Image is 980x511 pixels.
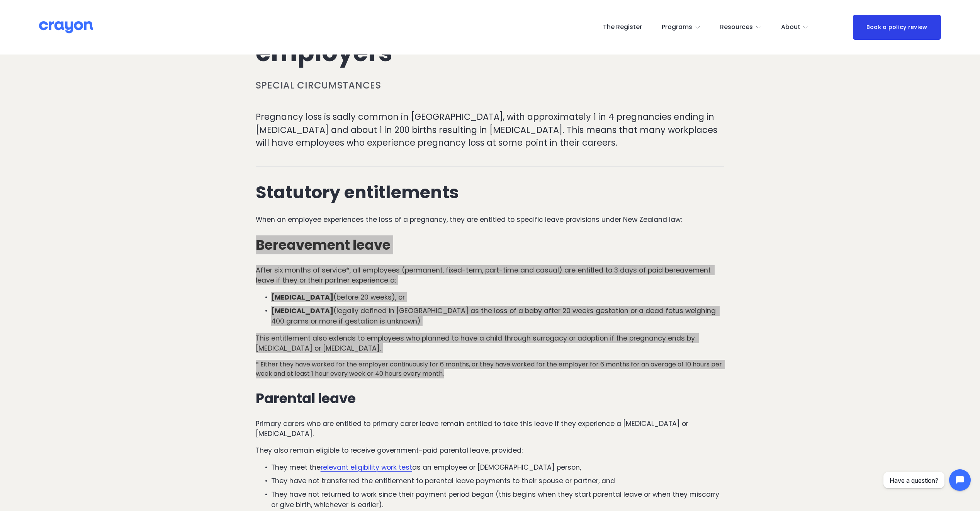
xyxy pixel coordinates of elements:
[271,462,725,472] p: They meet the as an employee or [DEMOGRAPHIC_DATA] person,
[662,21,701,34] a: folder dropdown
[256,111,725,150] p: Pregnancy loss is sadly common in [GEOGRAPHIC_DATA], with approximately 1 in 4 pregnancies ending...
[271,489,725,510] p: They have not returned to work since their payment period began (this begins when they start pare...
[256,215,725,225] p: When an employee experiences the loss of a pregnancy, they are entitled to specific leave provisi...
[256,180,459,204] strong: Statutory entitlements
[853,15,941,40] a: Book a policy review
[271,306,725,326] p: (legally defined in [GEOGRAPHIC_DATA] as the loss of a baby after 20 weeks gestation or a dead fe...
[781,21,809,34] a: folder dropdown
[256,333,725,354] p: This entitlement also extends to employees who planned to have a child through surrogacy or adopt...
[39,20,93,34] img: Crayon
[256,419,725,439] p: Primary carers who are entitled to primary carer leave remain entitled to take this leave if they...
[256,445,725,455] p: They also remain eligible to receive government-paid parental leave, provided:
[321,463,412,472] a: relevant eligibility work test
[256,265,725,286] p: After six months of service*, all employees (permanent, fixed-term, part-time and casual) are ent...
[781,22,800,33] span: About
[271,292,725,302] p: (before 20 weeks), or
[256,389,356,408] strong: Parental leave
[720,21,761,34] a: folder dropdown
[256,235,391,254] strong: Bereavement leave
[720,22,753,33] span: Resources
[603,21,642,34] a: The Register
[662,22,692,33] span: Programs
[271,306,333,315] strong: [MEDICAL_DATA]
[256,79,381,92] a: Special circumstances
[256,360,725,378] p: * Either they have worked for the employer continuously for 6 months, or they have worked for the...
[271,293,333,302] strong: [MEDICAL_DATA]
[271,476,725,486] p: They have not transferred the entitlement to parental leave payments to their spouse or partner, and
